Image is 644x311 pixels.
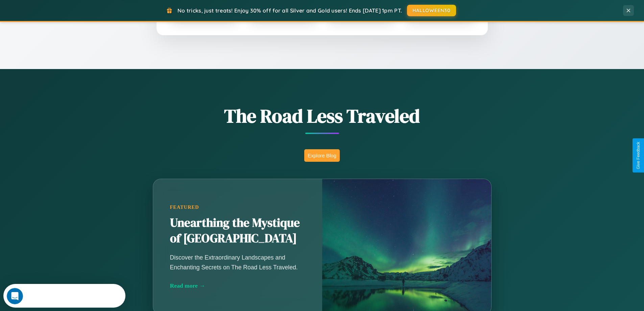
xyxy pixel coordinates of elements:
p: Discover the Extraordinary Landscapes and Enchanting Secrets on The Road Less Traveled. [170,253,305,272]
h2: Unearthing the Mystique of [GEOGRAPHIC_DATA] [170,215,305,246]
iframe: Intercom live chat [7,288,23,304]
iframe: Intercom live chat discovery launcher [3,284,125,308]
h1: The Road Less Traveled [119,103,525,129]
button: HALLOWEEN30 [407,5,456,16]
div: Give Feedback [636,142,641,169]
span: No tricks, just treats! Enjoy 30% off for all Silver and Gold users! Ends [DATE] 1pm PT. [177,7,402,14]
div: Read more → [170,282,305,289]
div: Featured [170,204,305,210]
button: Explore Blog [304,149,340,162]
